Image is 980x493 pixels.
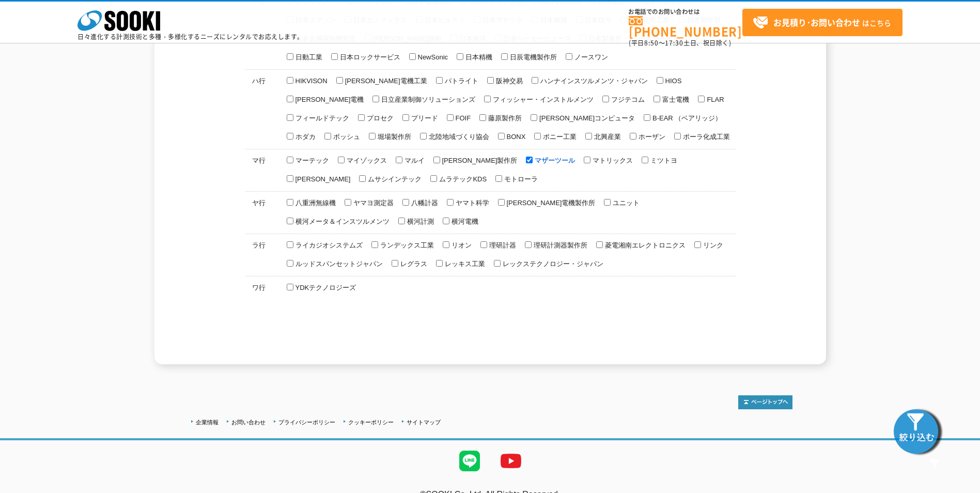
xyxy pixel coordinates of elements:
[293,53,322,61] span: 日動工業
[278,419,335,425] a: プライバシーポリシー
[372,96,379,102] input: 日立産業制御ソリューションズ
[443,241,449,248] input: リオン
[490,440,532,482] img: YouTube
[642,157,648,163] input: ミツトヨ
[443,77,478,85] span: パトライト
[293,260,383,268] span: ルッドスパンセットジャパン
[596,241,603,248] input: 菱電湘南エレクトロニクス
[77,34,304,40] p: 日々進化する計測技術と多種・多様化するニーズにレンタルでお応えします。
[430,175,437,182] input: ムラテックKDS
[753,15,891,30] span: はこちら
[705,96,724,103] span: FLAR
[338,53,400,61] span: 日本ロックサービス
[343,77,427,85] span: [PERSON_NAME]電機工業
[532,77,538,84] input: ハンナインスツルメンツ・ジャパン
[351,199,394,207] span: ヤマヨ測定器
[287,114,293,121] input: フィールドテック
[287,77,293,84] input: HIKVISON
[501,260,603,268] span: レックステクノロジー・ジャパン
[604,199,611,206] input: ユニット
[287,284,293,290] input: YDKテクノロジーズ
[603,241,686,249] span: 菱電湘南エレクトロニクス
[681,133,730,141] span: ポーラ化成工業
[287,96,293,102] input: [PERSON_NAME]電機
[443,218,449,224] input: 横河電機
[590,157,633,164] span: マトリックス
[449,218,478,225] span: 横河電機
[532,241,587,249] span: 理研計測器製作所
[491,96,594,103] span: フィッシャー・インストルメンツ
[398,260,427,268] span: レグラス
[402,114,409,121] input: プリード
[742,9,903,36] a: お見積り･お問い合わせはこちら
[287,199,293,206] input: 八重洲無線機
[440,157,518,164] span: [PERSON_NAME]製作所
[584,157,590,163] input: マトリックス
[293,114,349,122] span: フィールドテック
[365,114,394,122] span: プロセク
[293,96,364,103] span: [PERSON_NAME]電機
[486,114,522,122] span: 藤原製作所
[454,199,489,207] span: ヤマト科学
[247,156,278,257] dt: ラ行
[644,114,650,121] input: B-EAR （ベアリッジ）
[293,157,329,164] span: マーテック
[602,96,609,102] input: フジテコム
[505,199,596,207] span: [PERSON_NAME]電機製作所
[566,53,572,60] input: ノースワン
[436,77,443,84] input: パトライト
[409,53,416,60] input: NewSonic
[287,260,293,267] input: ルッドスパンセットジャパン
[392,260,398,267] input: レグラス
[402,199,409,206] input: 八幡計器
[660,96,689,103] span: 富士電機
[449,241,472,249] span: リオン
[487,241,516,249] span: 理研計器
[324,133,331,140] input: ボッシュ
[293,199,336,207] span: 八重洲無線機
[407,419,441,425] a: サイトマップ
[359,175,366,182] input: ムサシインテック
[379,96,475,103] span: 日立産業制御ソリューションズ
[487,77,494,84] input: 阪神交易
[505,133,526,141] span: BONX
[484,96,491,102] input: フィッシャー・インストルメンツ
[369,133,376,140] input: 堀場製作所
[694,241,701,248] input: リンク
[501,53,508,60] input: 日辰電機製作所
[371,241,378,248] input: ランデックス工業
[773,16,860,28] strong: お見積り･お問い合わせ
[287,157,293,163] input: マーテック
[498,199,505,206] input: [PERSON_NAME]電機製作所
[592,133,621,141] span: 北興産業
[409,199,438,207] span: 八幡計器
[447,114,454,121] input: FOIF
[480,241,487,248] input: 理研計器
[231,419,266,425] a: お問い合わせ
[629,16,742,37] a: [PHONE_NUMBER]
[657,77,663,84] input: HIOS
[420,133,427,140] input: 北陸地域づくり協会
[416,53,448,61] span: NewSonic
[287,241,293,248] input: ライカジオシステムズ
[654,96,660,102] input: 富士電機
[508,53,557,61] span: 日辰電機製作所
[376,133,411,141] span: 堀場製作所
[378,241,434,249] span: ランデックス工業
[437,175,487,183] span: ムラテックKDS
[345,157,387,164] span: マイゾックス
[585,133,592,140] input: 北興産業
[331,133,360,141] span: ボッシュ
[366,175,422,183] span: ムサシインテック
[648,157,677,164] span: ミツトヨ
[541,133,577,141] span: ポニー工業
[358,114,365,121] input: プロセク
[293,175,351,183] span: [PERSON_NAME]
[405,218,434,225] span: 横河計測
[611,199,640,207] span: ユニット
[293,241,363,249] span: ライカジオシステムズ
[293,77,328,85] span: HIKVISON
[665,38,683,48] span: 17:30
[348,419,394,425] a: クッキーポリシー
[525,241,532,248] input: 理研計測器製作所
